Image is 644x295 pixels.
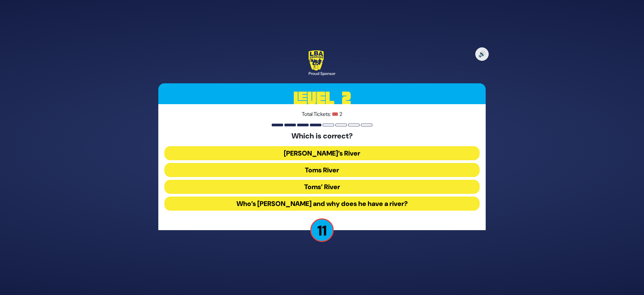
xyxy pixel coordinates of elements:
[164,132,480,140] h5: Which is correct?
[309,50,324,71] img: LBA
[164,180,480,194] button: Toms’ River
[309,71,335,77] div: Proud Sponsor
[164,197,480,211] button: Who’s [PERSON_NAME] and why does he have a river?
[164,163,480,177] button: Toms River
[158,83,486,114] h3: Level 2
[475,47,489,61] button: 🔊
[310,218,334,242] p: 11
[164,146,480,160] button: [PERSON_NAME]’s River
[164,110,480,118] p: Total Tickets: 🎟️ 2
